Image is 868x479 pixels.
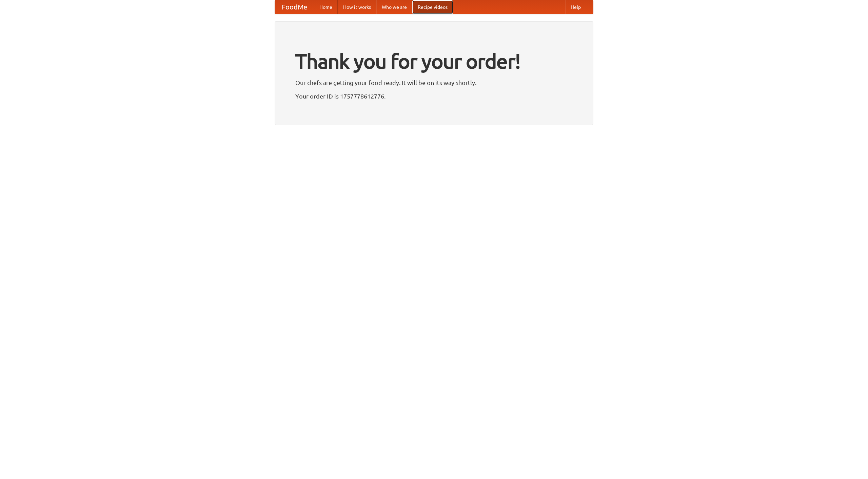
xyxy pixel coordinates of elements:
p: Our chefs are getting your food ready. It will be on its way shortly. [295,78,573,88]
a: Recipe videos [412,0,453,14]
p: Your order ID is 1757778612776. [295,91,573,101]
a: Home [314,0,338,14]
a: Who we are [376,0,412,14]
a: FoodMe [275,0,314,14]
h1: Thank you for your order! [295,45,573,78]
a: How it works [338,0,376,14]
a: Help [565,0,586,14]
